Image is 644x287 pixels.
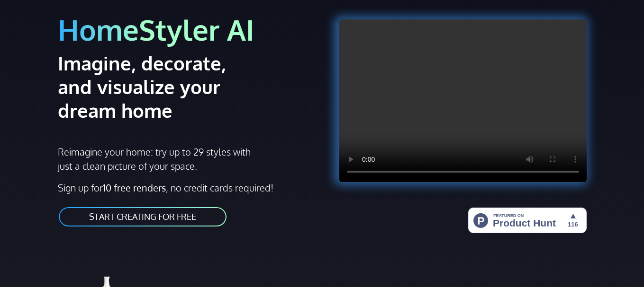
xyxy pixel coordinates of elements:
a: START CREATING FOR FREE [58,206,227,227]
img: HomeStyler AI - Interior Design Made Easy: One Click to Your Dream Home | Product Hunt [468,208,587,233]
h1: HomeStyler AI [58,12,317,47]
h2: Imagine, decorate, and visualize your dream home [58,51,265,122]
strong: 10 free renders [103,182,166,194]
p: Sign up for , no credit cards required! [58,181,317,195]
p: Reimagine your home: try up to 29 styles with just a clean picture of your space. [58,145,252,173]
